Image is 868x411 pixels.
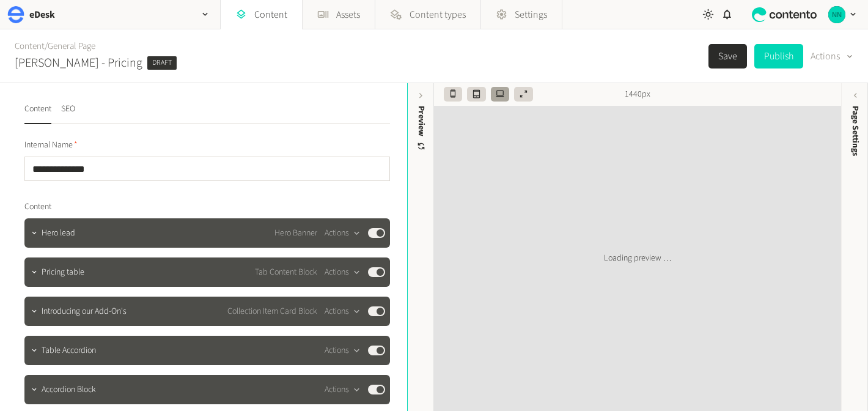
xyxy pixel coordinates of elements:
span: Content types [410,7,466,22]
a: General Page [48,40,95,53]
span: Content [24,201,51,213]
span: Settings [515,7,547,22]
a: Content [15,40,45,53]
button: Actions [325,343,361,358]
button: Actions [325,382,361,397]
p: Loading preview … [604,252,671,265]
span: Hero lead [42,227,75,240]
span: Accordion Block [42,383,96,396]
span: Introducing our Add-On's [42,305,127,318]
button: SEO [61,103,75,124]
span: Tab Content Block [255,266,317,279]
button: Publish [754,44,803,68]
img: eDesk [7,6,24,23]
button: Content [24,103,51,124]
div: Preview [415,106,428,152]
button: Save [708,44,747,68]
button: Actions [325,265,361,280]
button: Actions [811,44,853,68]
span: Pricing table [42,266,84,279]
h2: [PERSON_NAME] - Pricing [15,54,142,72]
span: Internal Name [24,139,78,152]
button: Actions [325,226,361,240]
button: Actions [325,304,361,319]
img: Nikola Nikolov [828,6,845,23]
span: Table Accordion [42,344,96,357]
h2: eDesk [29,7,55,22]
span: 1440px [625,88,650,101]
span: Draft [147,56,177,70]
span: Hero Banner [274,227,317,240]
span: Page Settings [849,106,862,156]
span: Collection Item Card Block [227,305,317,318]
span: / [45,40,48,53]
